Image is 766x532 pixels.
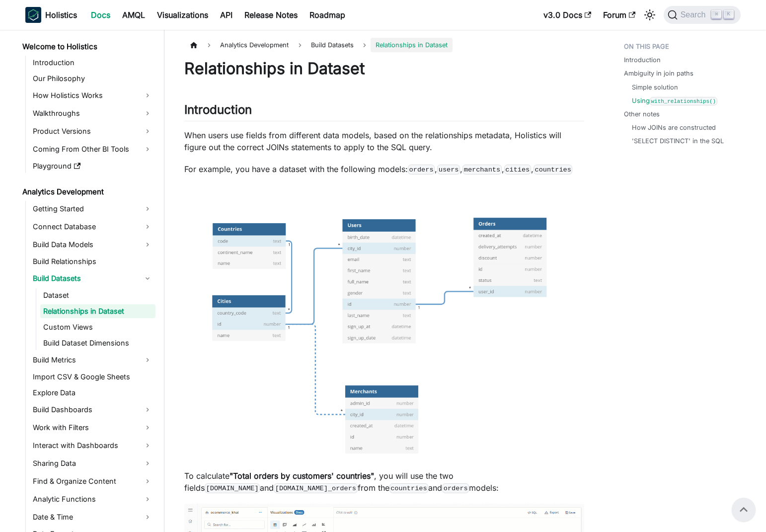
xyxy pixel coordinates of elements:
[389,483,429,493] code: countries
[40,304,155,318] a: Relationships in Dataset
[650,97,717,105] code: with_relationships()
[30,123,155,139] a: Product Versions
[184,102,584,121] h2: Introduction
[25,7,77,23] a: HolisticsHolistics
[25,7,41,23] img: Holistics
[371,38,453,52] span: Relationships in Dataset
[632,83,678,92] a: Simple solution
[184,470,584,494] p: To calculate , you will use the two fields and from the and models:
[624,109,660,119] a: Other notes
[624,55,661,65] a: Introduction
[711,10,721,19] kbd: ⌘
[30,438,155,453] a: Interact with Dashboards
[30,455,155,471] a: Sharing Data
[30,56,155,70] a: Introduction
[30,491,155,507] a: Analytic Functions
[462,165,502,175] code: merchants
[30,159,155,173] a: Playground
[624,69,693,78] a: Ambiguity in join paths
[30,201,155,217] a: Getting Started
[442,483,469,493] code: orders
[30,255,155,268] a: Build Relationships
[632,136,724,146] a: 'SELECT DISTINCT' in the SQL
[184,129,584,153] p: When users use fields from different data models, based on the relationships metadata, Holistics ...
[597,7,641,23] a: Forum
[184,163,584,175] p: For example, you have a dataset with the following models: , , , ,
[437,165,460,175] code: users
[85,7,116,23] a: Docs
[30,370,155,384] a: Import CSV & Google Sheets
[537,7,597,23] a: v3.0 Docs
[30,219,155,235] a: Connect Database
[40,336,155,350] a: Build Dataset Dimensions
[642,7,658,23] button: Switch between dark and light mode (currently light mode)
[30,237,155,253] a: Build Data Models
[30,352,155,368] a: Build Metrics
[15,30,164,532] nav: Docs sidebar
[30,105,155,121] a: Walkthroughs
[30,386,155,400] a: Explore Data
[304,7,351,23] a: Roadmap
[664,6,741,24] button: Search (Command+K)
[45,9,77,21] b: Holistics
[215,38,294,52] span: Analytics Development
[205,483,260,493] code: [DOMAIN_NAME]
[184,38,584,52] nav: Breadcrumbs
[732,498,756,522] button: Scroll back to top
[504,165,531,175] code: cities
[30,141,155,157] a: Coming From Other BI Tools
[408,165,435,175] code: orders
[214,7,238,23] a: API
[30,420,155,436] a: Work with Filters
[30,88,155,103] a: How Holistics Works
[30,473,155,489] a: Find & Organize Content
[238,7,304,23] a: Release Notes
[184,59,584,79] h1: Relationships in Dataset
[632,123,716,132] a: How JOINs are constructed
[40,288,155,302] a: Dataset
[151,7,214,23] a: Visualizations
[678,10,712,19] span: Search
[40,320,155,334] a: Custom Views
[274,483,357,493] code: [DOMAIN_NAME]_orders
[30,270,155,286] a: Build Datasets
[534,165,573,175] code: countries
[30,72,155,86] a: Our Philosophy
[30,509,155,525] a: Date & Time
[230,471,374,481] strong: "Total orders by customers' countries"
[19,185,155,199] a: Analytics Development
[724,10,734,19] kbd: K
[306,38,359,52] span: Build Datasets
[19,40,155,54] a: Welcome to Holistics
[30,402,155,418] a: Build Dashboards
[632,96,717,105] a: Usingwith_relationships()
[184,38,203,52] a: Home page
[116,7,151,23] a: AMQL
